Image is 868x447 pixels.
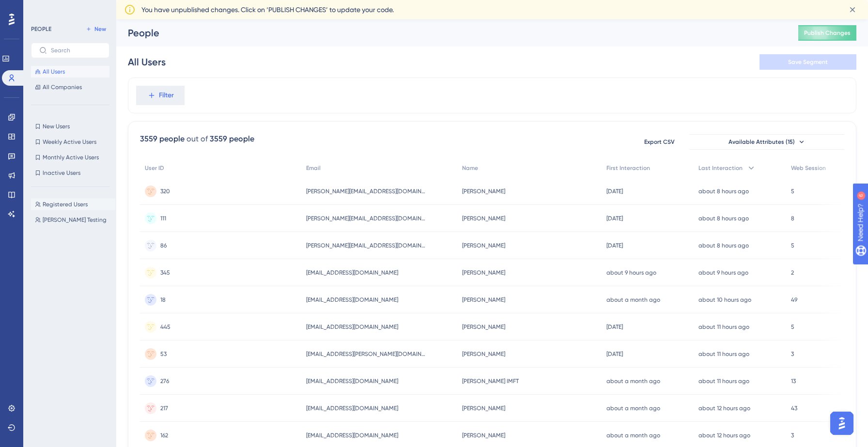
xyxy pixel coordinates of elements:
[698,215,749,222] time: about 8 hours ago
[43,68,65,76] span: All Users
[160,187,170,195] span: 320
[67,5,70,13] div: 6
[462,432,505,439] span: [PERSON_NAME]
[186,133,208,145] div: out of
[791,269,794,277] span: 2
[136,86,185,105] button: Filter
[128,26,774,40] div: People
[791,323,794,331] span: 5
[306,242,427,249] span: [PERSON_NAME][EMAIL_ADDRESS][DOMAIN_NAME]
[43,169,80,177] span: Inactive Users
[31,121,109,132] button: New Users
[43,138,96,146] span: Weekly Active Users
[606,405,660,412] time: about a month ago
[606,269,656,276] time: about 9 hours ago
[306,350,427,358] span: [EMAIL_ADDRESS][PERSON_NAME][DOMAIN_NAME]
[160,296,166,304] span: 18
[606,351,623,357] time: [DATE]
[791,164,826,172] span: Web Session
[791,187,794,195] span: 5
[31,152,109,163] button: Monthly Active Users
[306,404,398,412] span: [EMAIL_ADDRESS][DOMAIN_NAME]
[788,58,828,66] span: Save Segment
[635,134,683,150] button: Export CSV
[160,242,167,249] span: 86
[698,269,748,276] time: about 9 hours ago
[160,323,170,331] span: 445
[827,409,856,438] iframe: UserGuiding AI Assistant Launcher
[462,296,505,304] span: [PERSON_NAME]
[462,164,478,172] span: Name
[128,55,166,69] div: All Users
[606,324,623,330] time: [DATE]
[160,432,168,439] span: 162
[51,47,101,54] input: Search
[606,164,650,172] span: First Interaction
[689,134,844,150] button: Available Attributes (15)
[140,133,185,145] div: 3559 people
[698,405,750,412] time: about 12 hours ago
[210,133,254,145] div: 3559 people
[306,164,321,172] span: Email
[791,350,794,358] span: 3
[606,432,660,439] time: about a month ago
[698,378,749,385] time: about 11 hours ago
[82,23,109,35] button: New
[798,25,856,41] button: Publish Changes
[306,432,398,439] span: [EMAIL_ADDRESS][DOMAIN_NAME]
[698,296,751,303] time: about 10 hours ago
[791,404,797,412] span: 43
[606,378,660,385] time: about a month ago
[759,54,856,70] button: Save Segment
[31,25,51,33] div: PEOPLE
[306,323,398,331] span: [EMAIL_ADDRESS][DOMAIN_NAME]
[43,216,107,224] span: [PERSON_NAME] Testing
[462,404,505,412] span: [PERSON_NAME]
[698,351,749,357] time: about 11 hours ago
[462,215,505,222] span: [PERSON_NAME]
[94,25,106,33] span: New
[160,350,167,358] span: 53
[462,323,505,331] span: [PERSON_NAME]
[306,296,398,304] span: [EMAIL_ADDRESS][DOMAIN_NAME]
[160,269,170,277] span: 345
[791,215,794,222] span: 8
[160,215,166,222] span: 111
[791,242,794,249] span: 5
[31,167,109,179] button: Inactive Users
[791,296,797,304] span: 49
[31,214,115,226] button: [PERSON_NAME] Testing
[698,188,749,195] time: about 8 hours ago
[606,242,623,249] time: [DATE]
[462,269,505,277] span: [PERSON_NAME]
[23,2,61,14] span: Need Help?
[31,199,115,210] button: Registered Users
[698,432,750,439] time: about 12 hours ago
[698,324,749,330] time: about 11 hours ago
[606,296,660,303] time: about a month ago
[606,188,623,195] time: [DATE]
[160,404,168,412] span: 217
[306,377,398,385] span: [EMAIL_ADDRESS][DOMAIN_NAME]
[644,138,675,146] span: Export CSV
[606,215,623,222] time: [DATE]
[306,215,427,222] span: [PERSON_NAME][EMAIL_ADDRESS][DOMAIN_NAME]
[698,164,743,172] span: Last Interaction
[462,350,505,358] span: [PERSON_NAME]
[791,377,796,385] span: 13
[160,377,169,385] span: 276
[145,164,164,172] span: User ID
[804,29,851,37] span: Publish Changes
[43,83,82,91] span: All Companies
[462,187,505,195] span: [PERSON_NAME]
[43,123,70,130] span: New Users
[159,90,174,101] span: Filter
[306,187,427,195] span: [PERSON_NAME][EMAIL_ADDRESS][DOMAIN_NAME]
[462,242,505,249] span: [PERSON_NAME]
[31,81,109,93] button: All Companies
[462,377,519,385] span: [PERSON_NAME] IMFT
[791,432,794,439] span: 3
[31,136,109,148] button: Weekly Active Users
